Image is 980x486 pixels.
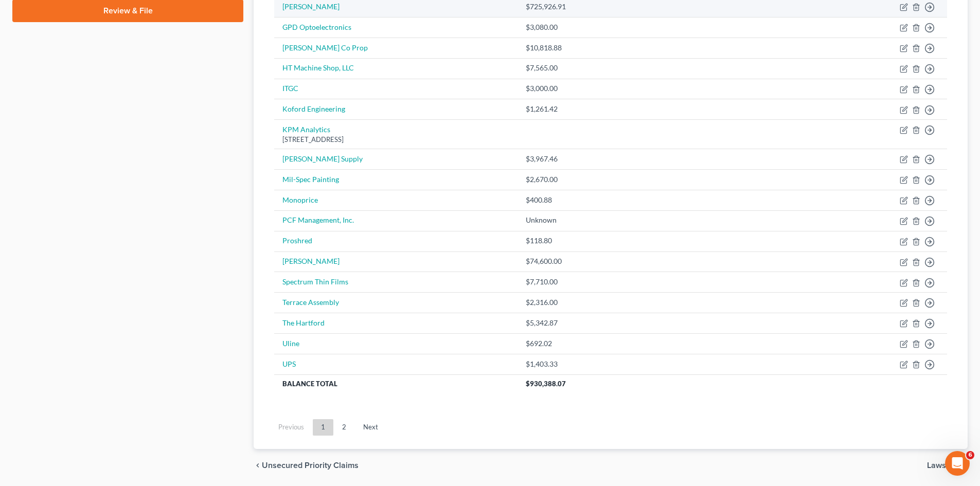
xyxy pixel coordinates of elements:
div: $3,967.46 [526,154,645,164]
a: HT Machine Shop, LLC [282,63,354,72]
a: Spectrum Thin Films [282,277,348,286]
div: $5,342.87 [526,318,645,328]
a: UPS [282,359,296,368]
div: $10,818.88 [526,43,645,53]
button: Lawsuits chevron_right [927,461,968,470]
a: [PERSON_NAME] [282,2,340,11]
a: ITGC [282,84,298,93]
div: $74,600.00 [526,256,645,266]
div: $3,000.00 [526,83,645,94]
i: chevron_left [254,461,262,470]
a: Next [355,419,386,436]
button: chevron_left Unsecured Priority Claims [254,461,359,470]
a: 1 [313,419,333,436]
a: KPM Analytics [282,125,330,134]
a: Terrace Assembly [282,298,339,307]
a: [PERSON_NAME] Supply [282,154,363,163]
div: Unknown [526,215,645,225]
div: $2,670.00 [526,174,645,185]
span: Unsecured Priority Claims [262,461,359,470]
div: $7,565.00 [526,63,645,73]
div: $725,926.91 [526,2,645,12]
div: $3,080.00 [526,22,645,32]
a: Uline [282,339,299,348]
th: Balance Total [274,374,518,393]
span: $930,388.07 [526,380,566,388]
a: Monoprice [282,195,318,204]
div: $7,710.00 [526,277,645,287]
div: $1,403.33 [526,359,645,369]
span: 6 [966,451,974,459]
a: Koford Engineering [282,104,345,113]
div: $692.02 [526,338,645,349]
a: GPD Optoelectronics [282,23,351,31]
div: $1,261.42 [526,104,645,114]
a: The Hartford [282,318,325,327]
a: [PERSON_NAME] Co Prop [282,43,368,52]
div: $2,316.00 [526,297,645,308]
a: Mil-Spec Painting [282,175,339,184]
a: PCF Management, Inc. [282,215,354,224]
a: [PERSON_NAME] [282,257,340,265]
span: Lawsuits [927,461,959,470]
a: Proshred [282,236,312,245]
div: [STREET_ADDRESS] [282,135,509,145]
iframe: Intercom live chat [945,451,970,476]
a: 2 [334,419,354,436]
div: $400.88 [526,195,645,205]
div: $118.80 [526,236,645,246]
